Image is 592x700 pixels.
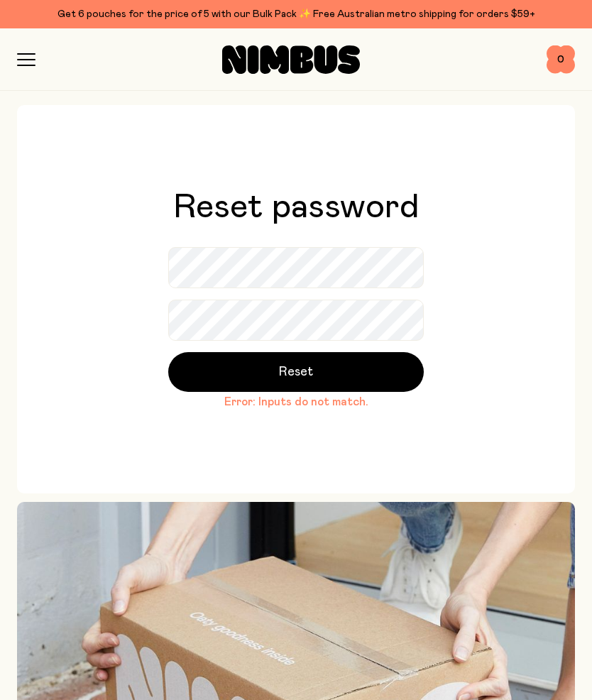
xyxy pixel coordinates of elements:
[173,190,419,224] h1: Reset password
[168,395,424,409] p: Error: Inputs do not match.
[547,45,575,74] button: 0
[168,352,424,392] button: Reset
[279,362,313,382] span: Reset
[17,6,575,23] div: Get 6 pouches for the price of 5 with our Bulk Pack ✨ Free Australian metro shipping for orders $59+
